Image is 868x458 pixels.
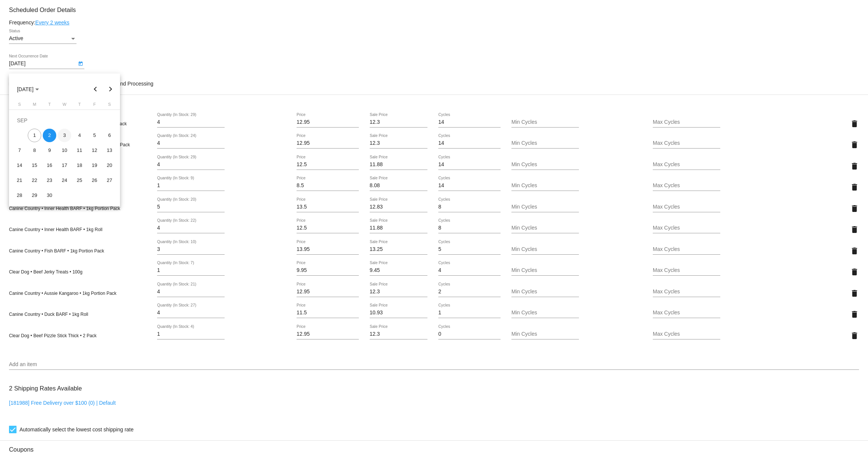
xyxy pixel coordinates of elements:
[43,174,56,187] div: 23
[13,174,26,187] div: 21
[57,143,72,158] td: September 10, 2025
[87,158,102,173] td: September 19, 2025
[28,159,41,172] div: 15
[57,173,72,188] td: September 24, 2025
[27,173,42,188] td: September 22, 2025
[73,174,86,187] div: 25
[102,173,117,188] td: September 27, 2025
[57,102,72,110] th: Wednesday
[42,128,57,143] td: September 2, 2025
[103,159,116,172] div: 20
[102,128,117,143] td: September 6, 2025
[73,129,86,142] div: 4
[73,159,86,172] div: 18
[57,158,72,173] td: September 17, 2025
[87,128,102,143] td: September 5, 2025
[13,159,26,172] div: 14
[28,174,41,187] div: 22
[42,158,57,173] td: September 16, 2025
[27,128,42,143] td: September 1, 2025
[102,158,117,173] td: September 20, 2025
[72,143,87,158] td: September 11, 2025
[87,143,102,158] td: September 12, 2025
[12,173,27,188] td: September 21, 2025
[42,188,57,203] td: September 30, 2025
[11,82,45,97] button: Choose month and year
[102,143,117,158] td: September 13, 2025
[27,102,42,110] th: Monday
[88,144,101,157] div: 12
[88,159,101,172] div: 19
[58,144,71,157] div: 10
[102,102,117,110] th: Saturday
[57,128,72,143] td: September 3, 2025
[17,86,39,92] span: [DATE]
[12,188,27,203] td: September 28, 2025
[43,189,56,202] div: 30
[12,143,27,158] td: September 7, 2025
[27,143,42,158] td: September 8, 2025
[87,102,102,110] th: Friday
[42,102,57,110] th: Tuesday
[12,102,27,110] th: Sunday
[72,102,87,110] th: Thursday
[12,158,27,173] td: September 14, 2025
[88,174,101,187] div: 26
[103,129,116,142] div: 6
[27,188,42,203] td: September 29, 2025
[103,144,116,157] div: 13
[12,113,117,128] td: SEP
[43,144,56,157] div: 9
[28,144,41,157] div: 8
[58,129,71,142] div: 3
[42,143,57,158] td: September 9, 2025
[58,159,71,172] div: 17
[103,82,118,97] button: Next month
[13,189,26,202] div: 28
[28,129,41,142] div: 1
[27,158,42,173] td: September 15, 2025
[87,173,102,188] td: September 26, 2025
[13,144,26,157] div: 7
[72,158,87,173] td: September 18, 2025
[58,174,71,187] div: 24
[43,129,56,142] div: 2
[88,82,103,97] button: Previous month
[73,144,86,157] div: 11
[43,159,56,172] div: 16
[72,173,87,188] td: September 25, 2025
[72,128,87,143] td: September 4, 2025
[42,173,57,188] td: September 23, 2025
[28,189,41,202] div: 29
[88,129,101,142] div: 5
[103,174,116,187] div: 27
